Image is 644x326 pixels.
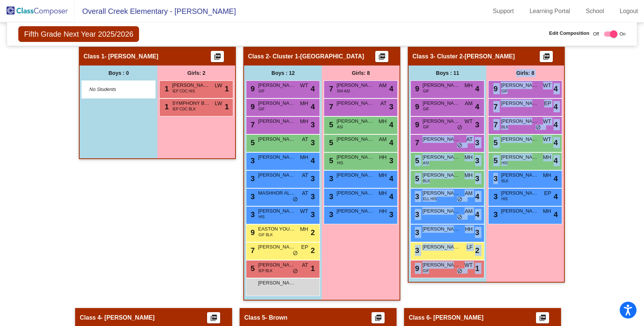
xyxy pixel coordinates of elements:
span: 9 [492,85,497,93]
span: WT [465,118,473,125]
span: do_not_disturb_alt [293,250,298,256]
span: BLK [501,124,508,130]
span: MH [300,153,308,161]
span: [PERSON_NAME] [336,135,374,143]
span: ASI [337,124,343,130]
span: HIS [337,160,343,166]
span: MH [465,171,473,179]
span: WT [543,118,551,125]
span: 4 [554,119,558,130]
span: AT [380,100,387,107]
span: HIS [258,214,265,220]
mat-icon: picture_as_pdf [542,53,551,63]
span: 3 [249,192,255,201]
span: 5 [249,138,255,147]
span: 4 [311,155,315,166]
span: 1 [225,101,229,112]
mat-icon: picture_as_pdf [378,53,386,63]
span: [PERSON_NAME] [422,118,460,125]
span: MASHHOR ALKHIYAMI [258,189,295,197]
span: Class 3 [412,53,433,60]
span: MH [379,171,387,179]
span: 9 [413,103,419,111]
span: SYMPHONY BUCKINGHAM [172,100,209,107]
span: MH [300,118,308,125]
span: 1 [475,263,479,274]
span: - [PERSON_NAME] [101,314,155,322]
span: 3 [492,192,497,201]
span: 4 [389,119,393,130]
span: [PERSON_NAME] [336,207,374,215]
span: [PERSON_NAME] [258,261,295,269]
button: Print Students Details [540,51,553,62]
span: [PERSON_NAME] [422,261,460,269]
span: 3 [413,246,419,255]
span: [PERSON_NAME] [336,189,374,197]
span: [PERSON_NAME] [501,189,538,197]
span: Class 2 [248,53,269,60]
span: 5 [492,138,497,147]
span: do_not_disturb_alt [293,196,298,202]
span: LW [215,100,222,107]
span: - [PERSON_NAME] [430,314,484,322]
span: 2 [311,245,315,256]
span: do_not_disturb_alt [536,125,541,131]
span: AM [465,100,472,107]
span: 4 [554,83,558,94]
span: [PERSON_NAME] [258,207,295,215]
span: BLK [501,178,508,184]
span: 3 [413,192,419,201]
span: GIF BLK [258,232,272,238]
span: 5 [327,138,333,147]
span: - Brown [265,314,288,322]
span: LF [466,243,472,251]
span: 4 [389,191,393,202]
span: HH [379,153,386,161]
span: AT [302,261,308,269]
button: Print Students Details [536,312,549,323]
div: Girls: 8 [486,65,564,80]
span: 4 [554,137,558,148]
span: 4 [475,191,479,202]
span: 3 [389,209,393,220]
span: GIF [423,268,429,274]
span: 3 [389,101,393,112]
span: 1 [163,85,169,93]
span: [PERSON_NAME] [258,171,295,179]
span: [PERSON_NAME] [501,171,538,179]
span: GIF [423,88,429,94]
span: WT [543,82,551,89]
span: [PERSON_NAME] [422,225,460,233]
span: Overall Creek Elementary - [PERSON_NAME] [75,5,236,17]
button: Print Students Details [372,312,385,323]
span: [PERSON_NAME] [336,153,374,161]
span: 4 [389,83,393,94]
span: [PERSON_NAME] [336,118,374,125]
span: 3 [327,174,333,183]
span: ELL HIS [423,196,437,202]
span: 2 [475,245,479,256]
span: EASTON YOUNG [258,225,295,233]
span: AM [379,82,386,89]
a: Logout [614,5,644,17]
span: [PERSON_NAME] [501,153,538,161]
span: AM [379,135,386,143]
span: [PERSON_NAME] [422,100,460,107]
span: 5 [413,156,419,165]
span: 4 [389,137,393,148]
span: 3 [249,156,255,165]
span: [PERSON_NAME] [422,135,460,143]
span: 4 [475,83,479,94]
span: [PERSON_NAME] [336,171,374,179]
span: 9 [413,264,419,272]
span: HH [379,207,386,215]
span: Edit Composition [549,30,589,37]
div: Girls: 2 [157,65,235,80]
button: Print Students Details [375,51,388,62]
span: ASI [423,160,429,166]
span: do_not_disturb_alt [457,143,462,149]
span: 3 [475,119,479,130]
span: Class 1 [83,53,104,60]
button: Print Students Details [211,51,224,62]
span: AT [302,189,308,197]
